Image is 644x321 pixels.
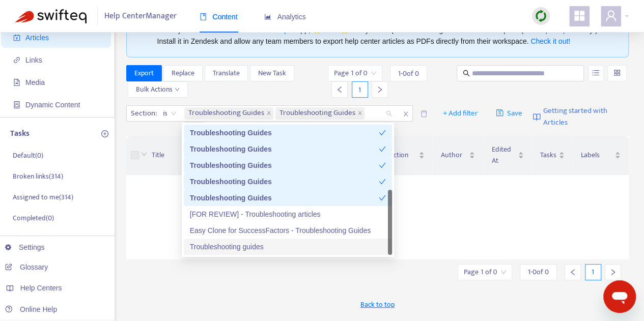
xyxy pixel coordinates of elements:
span: link [13,56,20,64]
span: Troubleshooting Guides [184,107,273,120]
div: Troubleshooting Guides [184,125,392,141]
div: Troubleshooting guides [190,241,386,252]
img: sync.dc5367851b00ba804db3.png [535,10,547,22]
a: Getting started with Articles [533,105,629,128]
span: Dynamic Content [25,101,80,109]
span: Analytics [264,13,306,21]
div: Troubleshooting guides [184,239,392,255]
th: Edited At [483,136,532,175]
span: +10 [184,122,205,134]
div: Troubleshooting Guides [184,173,392,190]
div: Troubleshooting Guides [184,141,392,157]
div: Easy Clone for SuccessFactors - Troubleshooting Guides [184,222,392,239]
span: Troubleshooting Guides [279,107,355,120]
th: Labels [573,136,629,175]
th: Title [144,136,214,175]
span: delete [420,110,428,118]
span: is [163,106,177,121]
span: right [376,86,383,93]
span: right [609,269,617,276]
span: file-image [13,79,20,86]
span: Links [25,56,42,64]
span: close [266,110,271,116]
div: Troubleshooting Guides [184,190,392,206]
span: Troubleshooting Guides [188,107,264,120]
span: Labels [581,150,612,161]
span: Getting started with Articles [543,105,629,128]
span: user [605,10,617,22]
button: Bulk Actionsdown [128,81,188,98]
span: area-chart [264,13,271,20]
p: Broken links ( 314 ) [13,171,63,182]
div: Easy Clone for SuccessFactors - Troubleshooting Guides [190,225,386,236]
p: All tasks ( 314 ) [13,234,51,244]
button: New Task [250,65,294,81]
p: Default ( 0 ) [13,150,43,161]
span: Author [441,150,467,161]
span: Section [386,150,416,161]
span: left [336,86,343,93]
span: Save [496,107,523,120]
div: Troubleshooting Guides [190,176,379,187]
div: 1 [352,81,368,98]
div: Troubleshooting Guides [190,143,379,155]
a: Check it out! [530,37,570,45]
span: book [200,13,207,20]
span: Help Center Manager [104,7,177,26]
span: Bulk Actions [136,84,180,95]
div: No data [138,224,617,235]
span: account-book [13,34,20,41]
p: Completed ( 0 ) [13,213,54,223]
button: Export [126,65,162,81]
a: Settings [5,243,45,251]
span: Troubleshooting Guides [275,107,365,120]
div: Troubleshooting Guides [190,127,379,138]
span: Back to top [360,299,395,310]
p: Tasks [10,128,30,140]
span: check [379,162,386,169]
span: Section : [127,106,158,121]
span: check [379,194,386,201]
span: Help Centers [20,284,62,292]
span: search [463,70,470,77]
span: check [379,129,386,136]
span: Content [200,13,238,21]
span: New Task [258,68,286,79]
span: close [357,110,362,116]
span: Tasks [540,150,556,161]
img: image-link [533,113,541,121]
img: Swifteq [15,9,87,23]
span: check [379,145,386,153]
div: Troubleshooting Guides [190,192,379,203]
div: We've just launched the app, ⭐ ⭐️ with your Help Center Manager standard subscription (current on... [157,24,606,47]
button: unordered-list [588,65,604,81]
span: check [379,178,386,185]
span: Title [152,150,198,161]
span: close [399,108,412,120]
span: Export [134,68,154,79]
p: Assigned to me ( 314 ) [13,192,73,202]
th: Tasks [532,136,573,175]
iframe: Bouton de lancement de la fenêtre de messagerie [603,280,636,313]
span: unordered-list [592,69,599,76]
span: Media [25,78,45,86]
span: appstore [573,10,585,22]
span: Edited At [491,144,516,166]
div: Troubleshooting Guides [190,160,379,171]
button: saveSave [488,105,530,122]
div: [FOR REVIEW] - Troubleshooting articles [184,206,392,222]
span: save [496,109,503,116]
span: plus-circle [101,130,108,137]
span: down [141,151,147,157]
span: left [569,269,576,276]
div: [FOR REVIEW] - Troubleshooting articles [190,209,386,220]
div: 1 [585,264,601,280]
span: 1 - 0 of 0 [528,267,549,277]
div: Troubleshooting Guides [184,157,392,173]
span: down [175,87,180,92]
span: Articles [25,34,49,42]
span: + Add filter [443,107,478,120]
th: Author [433,136,483,175]
button: Translate [205,65,248,81]
span: +10 [188,122,201,134]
